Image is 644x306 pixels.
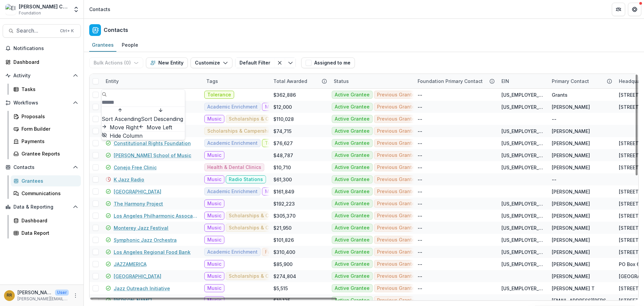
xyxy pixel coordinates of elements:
img: Ella Fitzgerald Charitable Foundation [5,4,16,15]
a: Data Report [11,227,81,238]
span: Data & Reporting [13,204,70,210]
div: Dashboard [13,58,75,65]
button: Toggle menu [285,57,296,68]
button: Search... [3,24,81,38]
span: Activity [13,73,70,79]
span: Active Grantee [335,165,370,170]
div: [US_EMPLOYER_IDENTIFICATION_NUMBER] [501,249,544,256]
div: $61,300 [273,176,292,183]
div: Contacts [89,6,110,13]
div: Total Awarded [269,74,330,88]
div: Tags [202,74,269,88]
button: More [71,292,79,300]
button: Notifications [3,43,81,54]
div: Status [330,78,353,85]
span: Music [207,116,221,122]
div: [PERSON_NAME] [552,164,590,171]
div: [PERSON_NAME] [552,200,590,207]
div: -- [418,297,422,304]
a: Proposals [11,111,81,122]
div: -- [418,91,422,98]
span: Music [207,225,221,231]
div: $192,223 [273,200,295,207]
button: Open Workflows [3,97,81,108]
div: -- [418,116,422,123]
span: Active Grantee [335,92,370,98]
span: Active Grantee [335,177,370,182]
div: Entity [102,74,202,88]
div: [US_EMPLOYER_IDENTIFICATION_NUMBER] [501,103,544,111]
span: Active Grantee [335,286,370,291]
span: Previous Grantee [377,298,418,303]
div: Total Awarded [269,78,311,85]
div: Communications [21,190,75,197]
span: Active Grantee [335,273,370,279]
div: [PERSON_NAME] T [552,285,595,292]
span: Previous Grantee [377,225,418,231]
span: Previous Grantee [377,286,418,291]
div: [PERSON_NAME] [552,140,590,147]
div: Grantee Reports [21,150,75,157]
div: Proposals [21,113,75,120]
span: Tolerance [207,92,231,98]
span: Previous Grantee [377,116,418,122]
a: [PERSON_NAME] School of Music [114,152,191,159]
div: -- [418,140,422,147]
div: Tasks [21,86,75,93]
div: -- [418,236,422,244]
div: $76,627 [273,140,293,147]
span: Music [207,152,221,158]
button: Sort Descending [141,107,183,123]
a: Symphonic Jazz Orchestra [114,236,177,244]
span: Previous Grantee [377,273,418,279]
div: $5,515 [273,285,288,292]
div: Ctrl + K [59,27,75,35]
button: Move Right [102,123,139,131]
button: Move Left [139,123,172,131]
div: -- [418,261,422,268]
div: Form Builder [21,125,75,132]
div: EIN [497,78,513,85]
span: Active Grantee [335,104,370,110]
button: Bulk Actions (0) [89,57,143,68]
button: Open Activity [3,70,81,81]
div: [US_EMPLOYER_IDENTIFICATION_NUMBER] [501,140,544,147]
a: Constitutional Rights Foundation [114,140,191,147]
div: [PERSON_NAME] [552,128,590,135]
div: Dashboard [21,217,75,224]
span: Previous Grantee [377,177,418,182]
span: Active Grantee [335,237,370,243]
div: [PERSON_NAME] [552,236,590,244]
span: Active Grantee [335,249,370,255]
div: -- [418,285,422,292]
span: Previous Grantee [377,213,418,219]
a: Form Builder [11,123,81,134]
div: -- [418,224,422,231]
div: [US_EMPLOYER_IDENTIFICATION_NUMBER] [501,236,544,244]
span: Scholarships & Camperships [207,128,275,134]
span: Music [207,261,221,267]
div: $101,826 [273,236,294,244]
span: Previous Grantee [377,237,418,243]
div: [PERSON_NAME] [552,273,590,280]
div: [US_EMPLOYER_IDENTIFICATION_NUMBER] [501,91,544,98]
div: [US_EMPLOYER_IDENTIFICATION_NUMBER] [501,128,544,135]
div: $305,370 [273,212,296,219]
a: Grantees [11,175,81,186]
span: Sort Descending [141,116,183,122]
div: -- [418,164,422,171]
a: K Jazz Radio [114,176,144,183]
div: -- [418,212,422,219]
button: Sort Ascending [102,107,141,123]
span: Previous Grantee [377,128,418,134]
div: Entity [102,78,123,85]
div: [PERSON_NAME] [552,212,590,219]
span: Music [207,286,221,291]
span: Music [207,213,221,219]
a: The Harmony Project [114,200,163,207]
span: Contacts [13,165,70,170]
span: Active Grantee [335,298,370,303]
a: Los Angeles Regional Food Bank [114,249,191,256]
nav: breadcrumb [87,4,113,14]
